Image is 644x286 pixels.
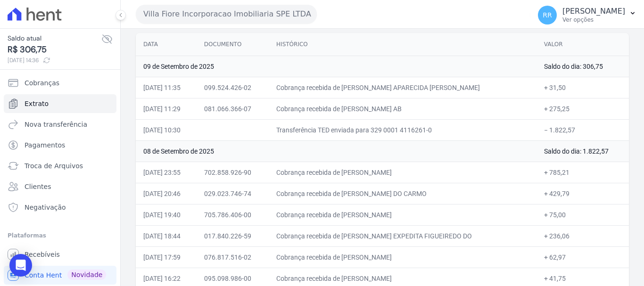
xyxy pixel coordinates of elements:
[537,162,629,183] td: + 785,21
[537,183,629,204] td: + 429,79
[136,98,197,119] td: [DATE] 11:29
[136,140,537,162] td: 08 de Setembro de 2025
[537,246,629,268] td: + 62,97
[562,16,625,24] p: Ver opções
[197,225,269,246] td: 017.840.226-59
[197,33,269,56] th: Documento
[136,162,197,183] td: [DATE] 23:55
[4,74,116,92] a: Cobranças
[537,98,629,119] td: + 275,25
[8,56,101,65] span: [DATE] 14:36
[136,56,537,77] td: 09 de Setembro de 2025
[537,119,629,140] td: − 1.822,57
[136,183,197,204] td: [DATE] 20:46
[25,203,66,212] span: Negativação
[136,225,197,246] td: [DATE] 18:44
[136,246,197,268] td: [DATE] 17:59
[136,5,317,24] button: Villa Fiore Incorporacao Imobiliaria SPE LTDA
[543,12,552,18] span: RR
[537,140,629,162] td: Saldo do dia: 1.822,57
[8,33,101,43] span: Saldo atual
[197,246,269,268] td: 076.817.516-02
[4,245,116,264] a: Recebíveis
[4,266,116,285] a: Conta Hent Novidade
[269,98,537,119] td: Cobrança recebida de [PERSON_NAME] AB
[269,77,537,98] td: Cobrança recebida de [PERSON_NAME] APARECIDA [PERSON_NAME]
[136,77,197,98] td: [DATE] 11:35
[269,225,537,246] td: Cobrança recebida de [PERSON_NAME] EXPEDITA FIGUEIREDO DO
[25,78,59,88] span: Cobranças
[537,204,629,225] td: + 75,00
[4,156,116,175] a: Troca de Arquivos
[269,119,537,140] td: Transferência TED enviada para 329 0001 4116261-0
[197,183,269,204] td: 029.023.746-74
[537,77,629,98] td: + 31,50
[269,246,537,268] td: Cobrança recebida de [PERSON_NAME]
[136,33,197,56] th: Data
[8,230,113,241] div: Plataformas
[8,43,101,56] span: R$ 306,75
[197,204,269,225] td: 705.786.406-00
[25,182,51,191] span: Clientes
[9,254,32,277] div: Open Intercom Messenger
[269,162,537,183] td: Cobrança recebida de [PERSON_NAME]
[537,56,629,77] td: Saldo do dia: 306,75
[136,119,197,140] td: [DATE] 10:30
[25,250,60,259] span: Recebíveis
[4,136,116,155] a: Pagamentos
[537,225,629,246] td: + 236,06
[537,33,629,56] th: Valor
[269,183,537,204] td: Cobrança recebida de [PERSON_NAME] DO CARMO
[197,77,269,98] td: 099.524.426-02
[4,94,116,113] a: Extrato
[67,270,106,280] span: Novidade
[4,177,116,196] a: Clientes
[4,198,116,217] a: Negativação
[136,204,197,225] td: [DATE] 19:40
[25,161,83,171] span: Troca de Arquivos
[530,2,644,28] button: RR [PERSON_NAME] Ver opções
[269,33,537,56] th: Histórico
[25,270,62,280] span: Conta Hent
[562,7,625,16] p: [PERSON_NAME]
[269,204,537,225] td: Cobrança recebida de [PERSON_NAME]
[25,140,65,150] span: Pagamentos
[4,115,116,134] a: Nova transferência
[25,99,49,108] span: Extrato
[197,98,269,119] td: 081.066.366-07
[25,120,87,129] span: Nova transferência
[197,162,269,183] td: 702.858.926-90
